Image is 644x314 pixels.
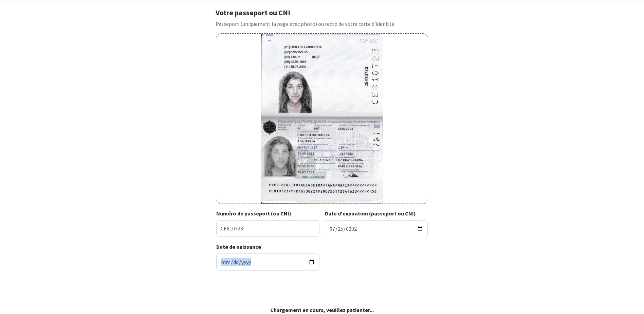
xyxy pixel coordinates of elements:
b: Chargement en cours, veuillez patienter... [270,307,374,313]
h1: Votre passeport ou CNI [216,8,428,17]
strong: Date d'expiration (passeport ou CNI) [325,210,416,217]
p: Passeport (uniquement la page avec photo) ou recto de votre carte d’identité. [216,20,428,28]
img: direito-guindeira-ana-maria.JPG [261,34,383,204]
strong: Date de naissance [216,243,261,250]
strong: Numéro de passeport (ou CNI) [216,210,291,217]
